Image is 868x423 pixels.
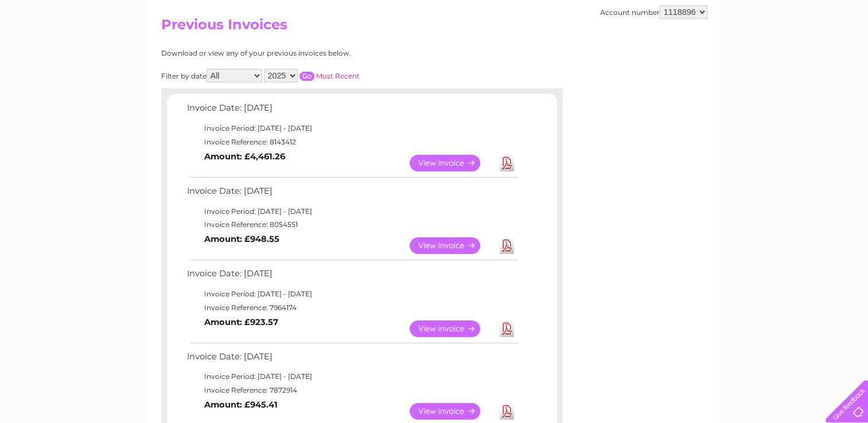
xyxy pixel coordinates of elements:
[184,218,520,232] td: Invoice Reference: 8054551
[184,135,520,149] td: Invoice Reference: 8143412
[184,287,520,301] td: Invoice Period: [DATE] - [DATE]
[204,234,279,244] b: Amount: £948.55
[727,49,761,57] a: Telecoms
[184,122,520,135] td: Invoice Period: [DATE] - [DATE]
[184,349,520,370] td: Invoice Date: [DATE]
[161,17,707,38] h2: Previous Invoices
[410,320,494,337] a: View
[600,5,707,19] div: Account number
[695,49,720,57] a: Energy
[161,69,462,83] div: Filter by date
[768,49,785,57] a: Blog
[500,403,514,420] a: Download
[184,205,520,218] td: Invoice Period: [DATE] - [DATE]
[652,6,731,20] a: 0333 014 3131
[184,370,520,383] td: Invoice Period: [DATE] - [DATE]
[184,266,520,287] td: Invoice Date: [DATE]
[204,151,285,162] b: Amount: £4,461.26
[830,49,857,57] a: Log out
[410,237,494,254] a: View
[161,49,462,57] div: Download or view any of your previous invoices below.
[500,237,514,254] a: Download
[164,6,706,56] div: Clear Business is a trading name of Verastar Limited (registered in [GEOGRAPHIC_DATA] No. 3667643...
[410,403,494,420] a: View
[184,100,520,122] td: Invoice Date: [DATE]
[792,49,820,57] a: Contact
[204,317,278,327] b: Amount: £923.57
[184,183,520,205] td: Invoice Date: [DATE]
[500,155,514,171] a: Download
[666,49,688,57] a: Water
[410,155,494,171] a: View
[500,320,514,337] a: Download
[30,30,89,65] img: logo.png
[204,399,278,410] b: Amount: £945.41
[184,383,520,397] td: Invoice Reference: 7872914
[316,72,360,80] a: Most Recent
[184,301,520,315] td: Invoice Reference: 7964174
